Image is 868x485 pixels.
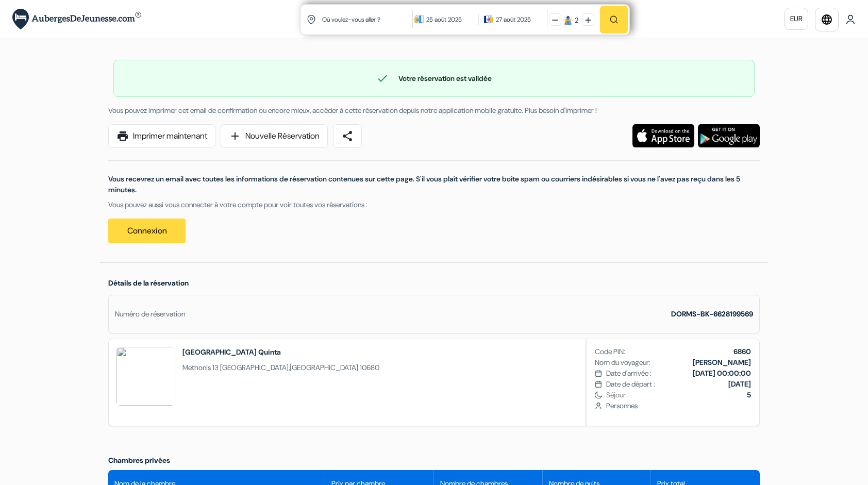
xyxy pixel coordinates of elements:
[108,124,215,148] a: printImprimer maintenant
[182,362,379,373] span: ,
[114,72,754,85] div: Votre réservation est validée
[845,14,856,25] img: User Icon
[341,130,354,142] span: share
[693,369,751,378] b: [DATE] 00:00:00
[414,14,424,24] img: calendarIcon icon
[12,9,141,30] img: AubergesDeJeunesse.com
[426,14,473,25] div: 25 août 2025
[108,456,170,465] span: Chambres privées
[784,8,808,30] a: EUR
[815,8,839,31] a: language
[595,357,650,368] span: Nom du voyageur:
[606,379,655,390] span: Date de départ :
[606,400,751,411] span: Personnes
[333,124,362,148] a: share
[307,15,316,24] img: location icon
[606,390,751,400] span: Séjour :
[182,363,219,372] span: Methonis 13
[108,106,597,115] span: Vous pouvez imprimer cet email de confirmation ou encore mieux, accéder à cette réservation depui...
[116,130,129,142] span: print
[108,199,760,210] p: Vous pouvez aussi vous connecter à votre compte pour voir toutes vos réservations :
[321,7,414,32] input: Ville, université ou logement
[552,17,558,23] img: minus
[108,278,189,288] span: Détails de la réservation
[376,72,389,85] span: check
[698,124,760,147] img: Téléchargez l'application gratuite
[585,17,591,23] img: plus
[221,124,328,148] a: addNouvelle Réservation
[496,14,531,25] div: 27 août 2025
[575,15,578,26] div: 2
[821,13,833,26] i: language
[671,309,753,319] strong: DORMS-BK-6628199569
[747,390,751,399] b: 5
[115,309,185,320] div: Numéro de réservation
[108,174,760,195] p: Vous recevrez un email avec toutes les informations de réservation contenues sur cette page. S'il...
[632,124,694,147] img: Téléchargez l'application gratuite
[484,14,493,24] img: calendarIcon icon
[693,358,751,367] b: [PERSON_NAME]
[182,347,379,357] h2: [GEOGRAPHIC_DATA] Quinta
[595,346,625,357] span: Code PIN:
[220,363,289,372] span: [GEOGRAPHIC_DATA]
[290,363,358,372] span: [GEOGRAPHIC_DATA]
[108,219,186,243] a: Connexion
[728,379,751,389] b: [DATE]
[229,130,241,142] span: add
[733,347,751,356] b: 6860
[606,368,652,379] span: Date d'arrivée :
[360,363,379,372] span: 10680
[116,347,175,406] img: AmQJNw44DzhVZVE0
[563,15,573,25] img: guest icon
